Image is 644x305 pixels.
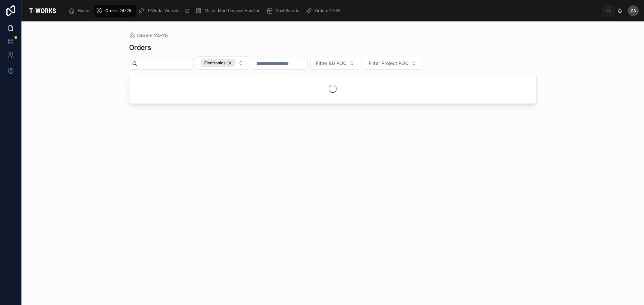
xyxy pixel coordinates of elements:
span: Filter Project POC [369,60,409,67]
a: Orders 25-26 [304,5,345,17]
span: Maker Mart Request Handler [205,8,260,13]
span: Home [78,8,89,13]
span: Orders 24-25 [137,32,168,39]
a: Orders 24-25 [129,32,168,39]
button: Select Button [310,57,360,70]
div: scrollable content [64,3,602,18]
a: DashBoards [264,5,304,17]
span: T-Works Website [147,8,179,13]
button: Select Button [196,56,249,70]
img: App logo [27,5,58,16]
div: Electronics [201,59,235,67]
span: Za [631,8,636,13]
span: DashBoards [276,8,299,13]
a: Maker Mart Request Handler [193,5,264,17]
h1: Orders [129,43,151,52]
span: Orders 24-25 [105,8,131,13]
button: Select Button [363,57,422,70]
span: Orders 25-26 [315,8,340,13]
a: Home [66,5,94,17]
span: Filter BD POC [316,60,346,67]
a: Orders 24-25 [94,5,136,17]
a: T-Works Website [136,5,193,17]
button: Unselect ELECTRONICS [201,59,235,67]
